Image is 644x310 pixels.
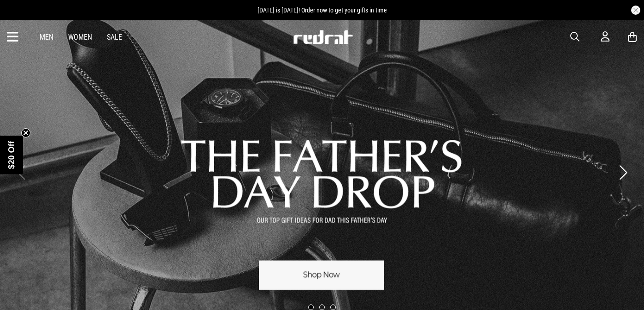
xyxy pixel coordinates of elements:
a: Men [40,33,53,42]
a: Sale [107,33,122,42]
span: $20 Off [7,141,16,169]
button: Next slide [617,162,629,183]
a: Women [68,33,92,42]
span: [DATE] is [DATE]! Order now to get your gifts in time [258,6,387,14]
button: Close teaser [21,128,30,137]
img: Redrat logo [293,30,353,44]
